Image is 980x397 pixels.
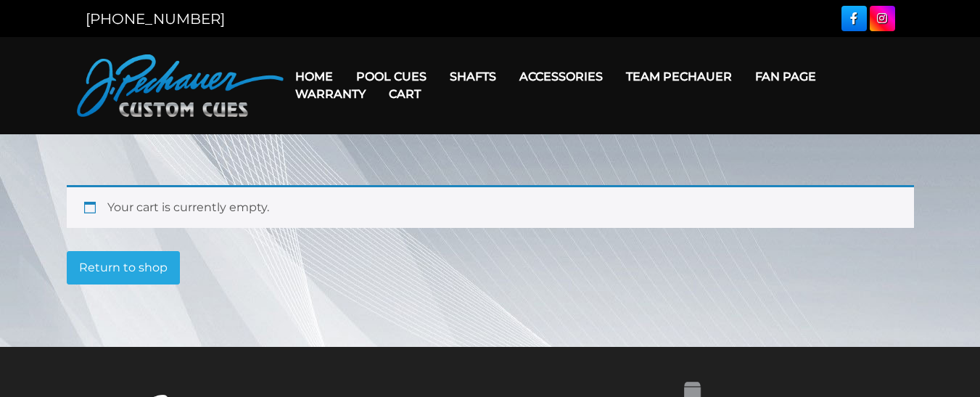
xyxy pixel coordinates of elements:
a: Warranty [284,75,377,112]
a: Home [284,58,345,95]
a: Team Pechauer [614,58,744,95]
img: Pechauer Custom Cues [77,54,284,117]
a: Shafts [438,58,508,95]
a: Return to shop [67,251,180,285]
a: [PHONE_NUMBER] [86,10,225,28]
div: Your cart is currently empty. [67,185,914,228]
a: Accessories [508,58,614,95]
a: Fan Page [744,58,828,95]
a: Pool Cues [345,58,438,95]
a: Cart [377,75,432,112]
